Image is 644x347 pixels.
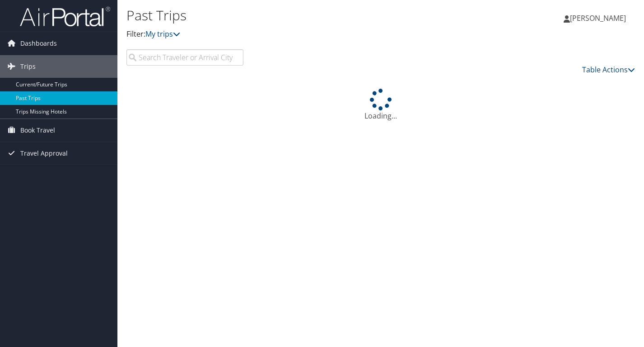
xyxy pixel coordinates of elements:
a: Table Actions [582,65,635,75]
input: Search Traveler or Arrival City [126,49,243,66]
p: Filter: [126,29,466,40]
span: [PERSON_NAME] [570,13,626,23]
img: airportal-logo.png [20,6,110,27]
span: Dashboards [20,32,57,55]
a: My trips [145,29,180,39]
span: Book Travel [20,119,55,142]
span: Trips [20,55,36,78]
div: Loading... [126,89,635,121]
a: [PERSON_NAME] [564,5,635,32]
h1: Past Trips [126,6,466,25]
span: Travel Approval [20,142,68,165]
